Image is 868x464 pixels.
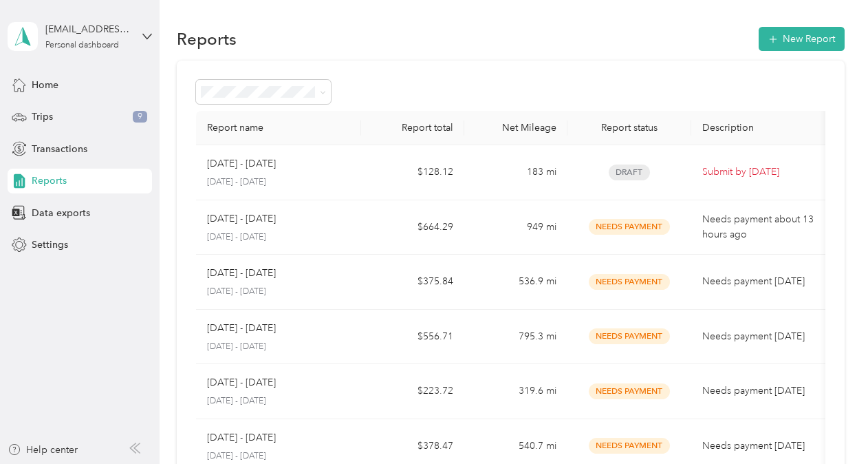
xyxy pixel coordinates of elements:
span: Needs Payment [589,383,670,399]
div: [EMAIL_ADDRESS][DOMAIN_NAME] [45,22,131,36]
button: Help center [8,443,78,457]
span: Needs Payment [589,274,670,290]
p: [DATE] - [DATE] [207,341,350,353]
p: [DATE] - [DATE] [207,266,276,281]
h1: Reports [177,32,237,46]
p: [DATE] - [DATE] [207,375,276,390]
button: New Report [759,27,845,51]
p: Submit by [DATE] [702,165,818,180]
span: Home [32,78,58,92]
span: Trips [32,109,53,124]
p: [DATE] - [DATE] [207,450,350,463]
p: [DATE] - [DATE] [207,286,350,298]
div: Personal dashboard [45,41,119,50]
td: $664.29 [361,200,464,255]
span: Draft [609,165,650,180]
p: [DATE] - [DATE] [207,395,350,408]
td: 319.6 mi [464,364,567,419]
td: $223.72 [361,364,464,419]
p: [DATE] - [DATE] [207,176,350,189]
th: Net Mileage [464,111,567,145]
p: Needs payment [DATE] [702,439,818,454]
th: Description [691,111,829,145]
p: Needs payment [DATE] [702,329,818,344]
p: Needs payment [DATE] [702,274,818,289]
p: [DATE] - [DATE] [207,211,276,226]
th: Report total [361,111,464,145]
span: Needs Payment [589,219,670,235]
iframe: Everlance-gr Chat Button Frame [791,387,868,464]
td: 949 mi [464,200,567,255]
td: 183 mi [464,145,567,200]
span: Transactions [32,142,87,156]
td: $375.84 [361,255,464,310]
td: 536.9 mi [464,255,567,310]
p: [DATE] - [DATE] [207,321,276,336]
p: Needs payment [DATE] [702,383,818,399]
p: Needs payment about 13 hours ago [702,212,818,242]
span: Settings [32,238,68,252]
span: Data exports [32,206,90,220]
div: Report status [578,122,680,134]
p: [DATE] - [DATE] [207,430,276,445]
p: [DATE] - [DATE] [207,156,276,171]
p: [DATE] - [DATE] [207,231,350,244]
td: $556.71 [361,310,464,365]
span: Needs Payment [589,438,670,454]
span: Reports [32,173,67,188]
span: 9 [133,111,147,123]
th: Report name [196,111,361,145]
span: Needs Payment [589,328,670,344]
td: $128.12 [361,145,464,200]
td: 795.3 mi [464,310,567,365]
